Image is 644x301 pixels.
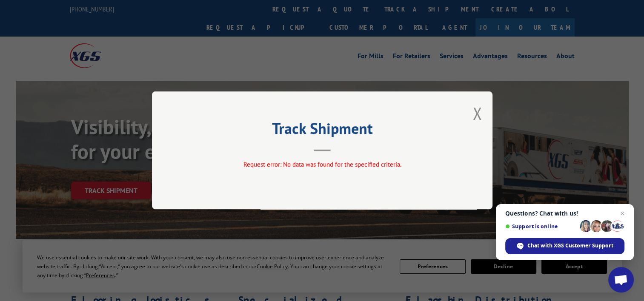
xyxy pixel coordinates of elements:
span: Questions? Chat with us! [505,210,624,217]
h2: Track Shipment [195,122,450,139]
div: Open chat [608,267,634,292]
span: Support is online [505,223,577,230]
span: Chat with XGS Customer Support [527,242,613,250]
button: Close modal [472,102,482,125]
span: Close chat [617,208,627,219]
span: Request error: No data was found for the specified criteria. [243,161,401,169]
div: Chat with XGS Customer Support [505,238,624,254]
